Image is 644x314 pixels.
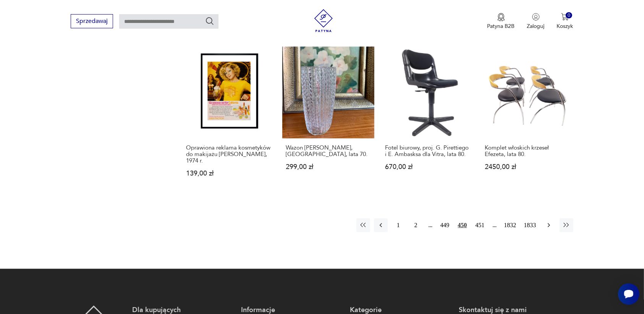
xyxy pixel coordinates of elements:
[286,145,371,158] h3: Wazon [PERSON_NAME], [GEOGRAPHIC_DATA], lata 70.
[522,218,538,232] button: 1833
[71,19,113,24] a: Sprzedawaj
[385,145,471,158] h3: Fotel biurowy, proj. G. Pirettiego i E. Ambasksa dla Vitra, lata 80.
[71,14,113,28] button: Sprzedawaj
[618,283,639,305] iframe: Smartsupp widget button
[183,47,275,192] a: Oprawiona reklama kosmetyków do makijażu MAX FACTOR, 1974 r.Oprawiona reklama kosmetyków do makij...
[186,170,271,177] p: 139,00 zł
[485,164,570,170] p: 2450,00 zł
[385,164,471,170] p: 670,00 zł
[409,218,423,232] button: 2
[532,13,540,21] img: Ikonka użytkownika
[286,164,371,170] p: 299,00 zł
[186,145,271,164] h3: Oprawiona reklama kosmetyków do makijażu [PERSON_NAME], 1974 r.
[392,218,405,232] button: 1
[487,23,515,30] p: Patyna B2B
[205,16,214,26] button: Szukaj
[566,12,572,19] div: 0
[456,218,469,232] button: 450
[487,13,515,30] button: Patyna B2B
[561,13,569,21] img: Ikona koszyka
[438,218,452,232] button: 449
[382,47,474,192] a: Fotel biurowy, proj. G. Pirettiego i E. Ambasksa dla Vitra, lata 80.Fotel biurowy, proj. G. Piret...
[527,13,545,30] button: Zaloguj
[502,218,518,232] button: 1832
[557,13,573,30] button: 0Koszyk
[497,13,505,21] img: Ikona medalu
[487,13,515,30] a: Ikona medaluPatyna B2B
[473,218,487,232] button: 451
[485,145,570,158] h3: Komplet włoskich krzeseł Efezeta, lata 80.
[557,23,573,30] p: Koszyk
[312,9,335,32] img: Patyna - sklep z meblami i dekoracjami vintage
[282,47,374,192] a: Wazon Ingrid Glas, Niemcy, lata 70.Wazon [PERSON_NAME], [GEOGRAPHIC_DATA], lata 70.299,00 zł
[481,47,573,192] a: Komplet włoskich krzeseł Efezeta, lata 80.Komplet włoskich krzeseł Efezeta, lata 80.2450,00 zł
[527,23,545,30] p: Zaloguj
